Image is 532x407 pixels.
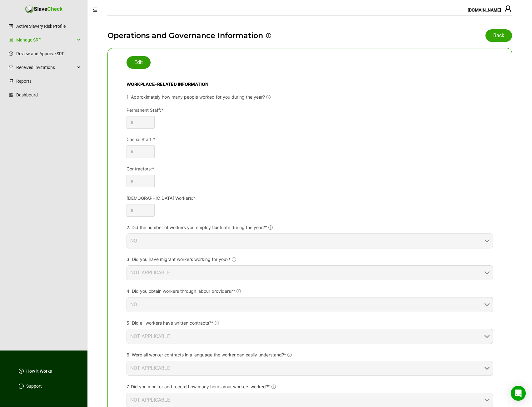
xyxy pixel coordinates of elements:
a: Support [26,383,42,389]
label: Permanent Staff:* [127,107,168,114]
span: NO [130,297,489,312]
a: How it Works [26,368,52,374]
span: menu-fold [92,7,97,12]
span: NOT APPLICABLE [130,266,489,280]
a: Active Slavery Risk Profile [16,20,81,32]
label: 3. Did you have migrant workers working for you?* [127,256,241,263]
span: group [9,38,13,42]
h1: Operations and Governance Information [107,31,512,41]
label: 2. Did the number of workers you employ fluctuate during the year?* [127,224,277,231]
label: Casual Staff:* [127,136,159,143]
span: NOT APPLICABLE [130,361,489,375]
span: info-circle [232,257,236,262]
span: question-circle [19,369,24,374]
span: mail [9,65,13,70]
span: info-circle [268,225,273,230]
button: Edit [127,56,151,69]
input: Seasonal Workers:* [127,204,154,216]
span: Edit [134,59,143,66]
span: 1. Approximately how many people worked for you during the year? [127,94,265,100]
span: info-circle [287,353,292,357]
label: Contractors:* [127,165,158,172]
label: Seasonal Workers:* [127,195,200,202]
input: Contractors:* [127,175,154,187]
span: NO [130,234,489,248]
span: message [19,384,24,389]
input: Casual Staff:* [127,146,154,158]
label: 4. Did you obtain workers through labour providers?* [127,288,245,295]
span: WORKPLACE-RELATED INFORMATION [127,81,208,87]
span: user [504,5,512,12]
a: Manage SRP [16,34,75,46]
a: Dashboard [16,89,81,101]
a: Reports [16,75,81,87]
span: [DOMAIN_NAME] [468,7,501,12]
span: info-circle [236,289,241,293]
label: 6. Were all worker contracts in a language the worker can easily understand?* [127,351,296,358]
div: Open Intercom Messenger [511,386,526,401]
span: info-circle [215,321,219,325]
label: 7. Did you monitor and record how many hours your workers worked?* [127,383,280,390]
button: Back [485,29,512,42]
span: Back [493,32,504,39]
span: info-circle [271,385,276,389]
a: Review and Approve SRP [16,47,81,60]
span: info-circle [266,95,271,99]
input: Permanent Staff:* [127,116,154,128]
span: info-circle [266,33,271,38]
label: 5. Did all workers have written contracts?* [127,320,223,326]
span: NOT APPLICABLE [130,329,489,344]
span: Received Invitations [16,61,75,74]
